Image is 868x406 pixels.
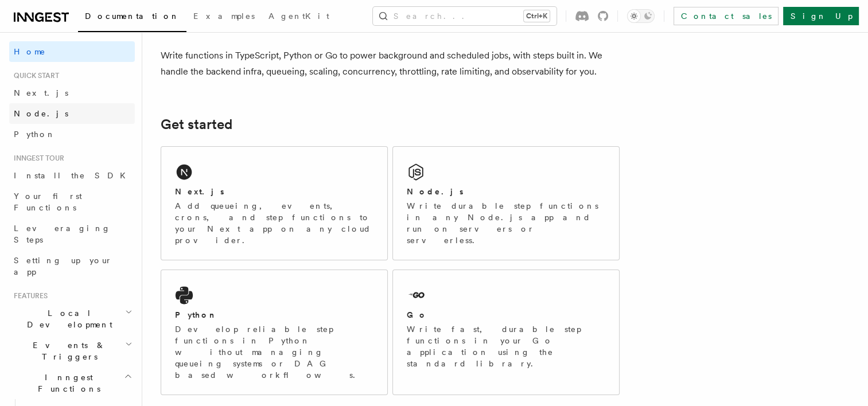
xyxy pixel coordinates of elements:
a: AgentKit [262,3,336,31]
span: Install the SDK [14,171,133,180]
a: Setting up your app [9,250,135,282]
h2: Python [175,309,217,321]
button: Inngest Functions [9,367,135,399]
span: Local Development [9,307,125,330]
span: Home [14,46,46,57]
span: AgentKit [268,11,329,21]
h2: Node.js [407,186,464,197]
button: Toggle dark mode [627,9,655,23]
span: Node.js [14,109,68,118]
a: Node.js [9,103,135,124]
a: Next.jsAdd queueing, events, crons, and step functions to your Next app on any cloud provider. [161,146,388,260]
a: Python [9,124,135,145]
span: Features [9,291,48,300]
p: Write durable step functions in any Node.js app and run on servers or serverless. [407,200,605,246]
h2: Next.js [175,186,224,197]
p: Write fast, durable step functions in your Go application using the standard library. [407,323,605,369]
a: Documentation [78,3,186,32]
a: Leveraging Steps [9,218,135,250]
a: Get started [161,116,232,132]
a: Node.jsWrite durable step functions in any Node.js app and run on servers or serverless. [392,146,620,260]
span: Setting up your app [14,256,112,276]
a: Your first Functions [9,186,135,218]
kbd: Ctrl+K [524,10,550,22]
span: Examples [193,11,255,21]
span: Quick start [9,71,59,80]
h2: Go [407,309,427,321]
span: Events & Triggers [9,339,125,362]
span: Leveraging Steps [14,224,111,244]
button: Events & Triggers [9,335,135,367]
a: Examples [186,3,262,31]
span: Python [14,130,56,139]
span: Inngest Functions [9,372,124,395]
a: Install the SDK [9,165,135,186]
button: Local Development [9,303,135,335]
span: Your first Functions [14,192,82,212]
span: Inngest tour [9,154,64,163]
button: Search...Ctrl+K [373,7,556,25]
a: PythonDevelop reliable step functions in Python without managing queueing systems or DAG based wo... [161,270,388,395]
p: Write functions in TypeScript, Python or Go to power background and scheduled jobs, with steps bu... [161,48,620,80]
p: Develop reliable step functions in Python without managing queueing systems or DAG based workflows. [175,323,373,381]
span: Next.js [14,88,68,97]
a: Contact sales [674,7,779,25]
a: Home [9,41,135,62]
a: Sign Up [783,7,859,25]
span: Documentation [85,11,180,21]
p: Add queueing, events, crons, and step functions to your Next app on any cloud provider. [175,200,373,246]
a: Next.js [9,83,135,103]
a: GoWrite fast, durable step functions in your Go application using the standard library. [392,270,620,395]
